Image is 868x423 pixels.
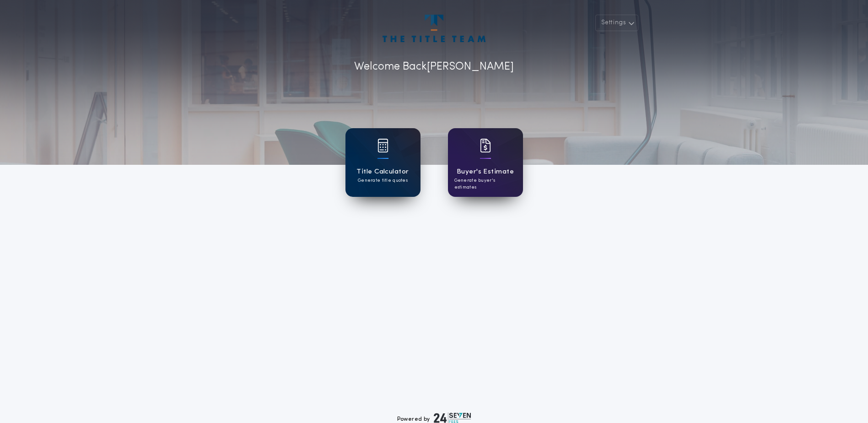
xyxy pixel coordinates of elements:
[345,128,421,197] a: card iconTitle CalculatorGenerate title quotes
[358,177,408,184] p: Generate title quotes
[448,128,523,197] a: card iconBuyer's EstimateGenerate buyer's estimates
[457,167,514,177] h1: Buyer's Estimate
[356,167,409,177] h1: Title Calculator
[383,15,485,42] img: account-logo
[480,139,491,152] img: card icon
[377,139,388,152] img: card icon
[595,15,638,31] button: Settings
[354,59,514,75] p: Welcome Back [PERSON_NAME]
[454,177,517,191] p: Generate buyer's estimates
